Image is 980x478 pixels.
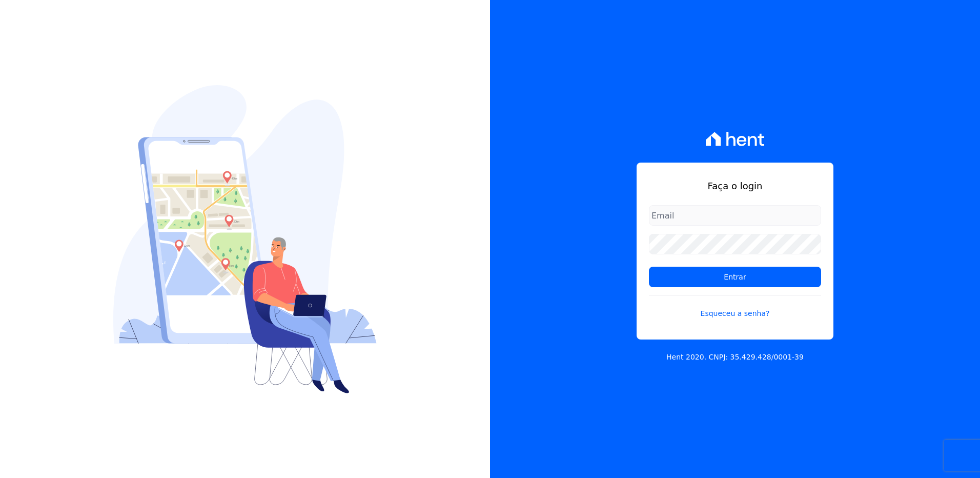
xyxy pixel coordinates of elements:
[649,295,821,319] a: Esqueceu a senha?
[649,205,821,226] input: Email
[649,267,821,287] input: Entrar
[666,352,804,363] p: Hent 2020. CNPJ: 35.429.428/0001-39
[113,85,377,393] img: Login
[649,179,821,193] h1: Faça o login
